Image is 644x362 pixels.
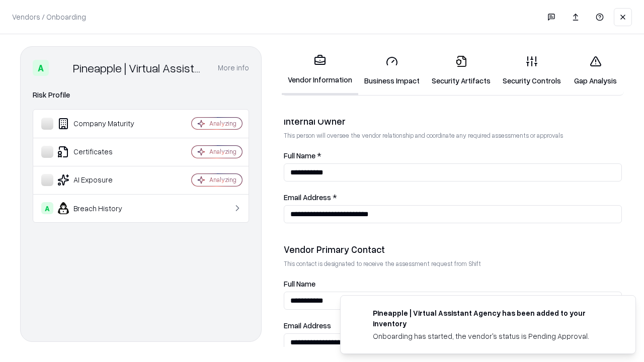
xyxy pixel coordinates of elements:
div: Internal Owner [284,115,622,127]
a: Security Artifacts [426,47,497,94]
div: Analyzing [209,119,236,128]
p: Vendors / Onboarding [12,12,86,22]
img: trypineapple.com [353,308,365,320]
a: Gap Analysis [567,47,624,94]
div: Analyzing [209,175,236,184]
label: Full Name [284,280,622,288]
label: Email Address * [284,194,622,201]
div: Analyzing [209,147,236,156]
div: Breach History [41,202,162,214]
img: Pineapple | Virtual Assistant Agency [53,60,69,76]
div: Vendor Primary Contact [284,243,622,255]
div: Risk Profile [33,89,249,101]
div: Pineapple | Virtual Assistant Agency has been added to your inventory [373,308,611,329]
a: Business Impact [358,47,426,94]
div: AI Exposure [41,174,162,186]
div: Company Maturity [41,118,162,130]
a: Security Controls [497,47,567,94]
div: Pineapple | Virtual Assistant Agency [73,60,206,76]
div: A [41,202,53,214]
div: A [33,60,49,76]
p: This contact is designated to receive the assessment request from Shift [284,259,622,268]
label: Full Name * [284,152,622,159]
button: More info [218,59,249,77]
label: Email Address [284,322,622,329]
div: Onboarding has started, the vendor's status is Pending Approval. [373,331,611,341]
a: Vendor Information [282,46,358,95]
p: This person will oversee the vendor relationship and coordinate any required assessments or appro... [284,131,622,140]
div: Certificates [41,146,162,158]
